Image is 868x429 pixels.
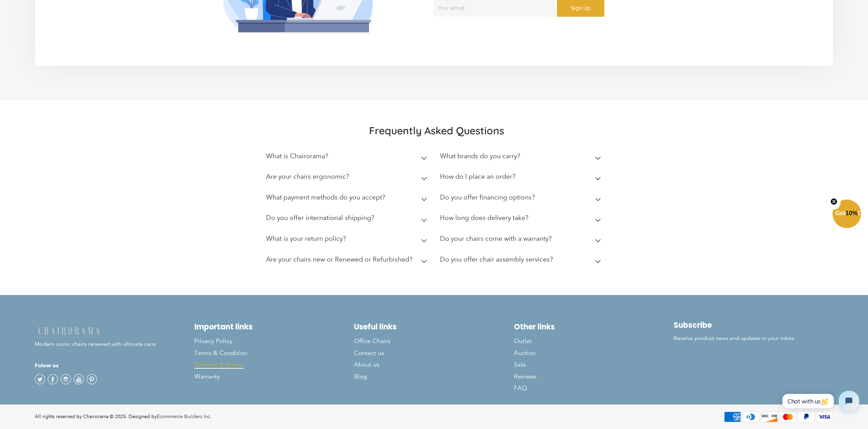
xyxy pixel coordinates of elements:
summary: What brands do you carry? [440,147,604,168]
h2: What is Chairorama? [266,152,328,160]
summary: Do you offer financing options? [440,189,604,209]
a: Sale [514,359,674,370]
a: Outlet [514,335,674,347]
h2: Frequently Asked Questions [266,124,607,137]
a: Reviews [514,371,674,382]
h2: Do your chairs come with a warranty? [440,235,551,242]
span: Delivery & Return [194,361,244,369]
a: Ecommerce Builders Inc. [157,413,211,419]
summary: Do you offer international shipping? [266,209,430,230]
a: Delivery & Return [194,359,354,370]
summary: Do you offer chair assembly services? [440,251,604,271]
summary: Are your chairs ergonomic? [266,168,430,189]
div: All rights reserved by Chairorama © 2025. Designed by [35,413,211,420]
p: Receive product news and updates in your inbox [674,335,833,342]
h2: Are your chairs new or Renewed or Refurbished? [266,255,412,263]
span: Auction [514,349,536,357]
button: Close teaser [827,194,841,210]
summary: How long does delivery take? [440,209,604,230]
span: 10% [845,210,858,217]
a: About us [354,359,514,370]
h2: Important links [194,322,354,331]
h2: Do you offer international shipping? [266,214,374,222]
a: Office Chairs [354,335,514,347]
summary: Are your chairs new or Renewed or Refurbished? [266,251,430,271]
span: FAQ [514,384,527,392]
summary: What is Chairorama? [266,147,430,168]
a: FAQ [514,382,674,394]
a: Privacy Policy [194,335,354,347]
h2: Subscribe [674,321,833,330]
h2: Useful links [354,322,514,331]
span: Reviews [514,373,536,381]
span: Warranty [194,373,220,381]
h2: What is your return policy? [266,235,346,242]
h2: Other links [514,322,674,331]
img: chairorama [35,326,103,338]
summary: How do I place an order? [440,168,604,189]
h2: How long does delivery take? [440,214,528,222]
h2: Are your chairs ergonomic? [266,173,349,180]
a: Contact us [354,347,514,359]
a: Blog [354,371,514,382]
span: Sign Up [571,4,590,11]
a: Terms & Condition [194,347,354,359]
span: Office Chairs [354,337,391,345]
a: Auction [514,347,674,359]
h2: Do you offer chair assembly services? [440,255,553,263]
span: Contact us [354,349,384,357]
h2: What brands do you carry? [440,152,520,160]
span: Get Off [835,210,867,217]
summary: Do your chairs come with a warranty? [440,230,604,251]
h2: Do you offer financing options? [440,193,535,201]
span: Sale [514,361,526,369]
span: About us [354,361,379,369]
span: Blog [354,373,367,381]
span: Privacy Policy [194,337,233,345]
span: Outlet [514,337,532,345]
iframe: Tidio Chat [775,385,865,417]
h2: How do I place an order? [440,173,515,180]
div: Get10%OffClose teaser [833,200,861,229]
h2: What payment methods do you accept? [266,193,385,201]
span: Terms & Condition [194,349,247,357]
a: Warranty [194,371,354,382]
summary: What payment methods do you accept? [266,189,430,209]
summary: What is your return policy? [266,230,430,251]
h4: Folow us [35,361,194,370]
